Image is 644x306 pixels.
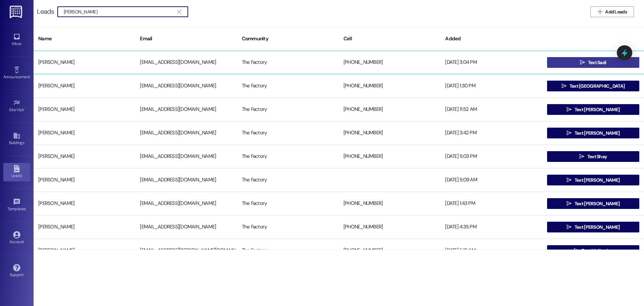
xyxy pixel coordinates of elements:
div: Leads [37,8,54,15]
div: [EMAIL_ADDRESS][DOMAIN_NAME] [135,56,237,69]
div: [EMAIL_ADDRESS][DOMAIN_NAME] [135,173,237,187]
div: [PERSON_NAME] [34,126,135,140]
div: [DATE] 3:04 PM [440,56,542,69]
div: [PERSON_NAME] [34,220,135,234]
div: [PERSON_NAME] [34,197,135,210]
button: Text [PERSON_NAME] [547,222,639,232]
span: Text Sadi [588,59,606,66]
a: Support [3,262,30,280]
a: Site Visit • [3,97,30,115]
span: Text [PERSON_NAME] [575,200,620,207]
span: Text [PERSON_NAME] [575,177,620,184]
i:  [574,248,579,253]
span: Add Leads [605,8,627,15]
a: Inbox [3,31,30,49]
img: ResiDesk Logo [10,6,23,18]
div: [DATE] 1:43 PM [440,197,542,210]
input: Search name/email/community (quotes for exact match e.g. "John Smith") [64,7,174,16]
span: Text [GEOGRAPHIC_DATA] [570,83,625,90]
div: [PHONE_NUMBER] [339,79,440,93]
span: Text McKaydee [582,247,612,254]
div: Added [440,31,542,47]
div: [PHONE_NUMBER] [339,244,440,257]
div: [EMAIL_ADDRESS][DOMAIN_NAME] [135,126,237,140]
div: [DATE] 3:42 PM [440,126,542,140]
span: • [24,106,25,111]
button: Text McKaydee [547,245,639,256]
div: [DATE] 5:03 PM [440,150,542,163]
button: Text [GEOGRAPHIC_DATA] [547,81,639,91]
i:  [579,154,584,159]
div: The Factory [237,56,339,69]
div: [PHONE_NUMBER] [339,197,440,210]
span: • [30,74,31,78]
span: Text [PERSON_NAME] [575,224,620,231]
div: [PERSON_NAME] [34,56,135,69]
div: Cell [339,31,440,47]
button: Add Leads [590,6,634,17]
div: The Factory [237,244,339,257]
div: Community [237,31,339,47]
div: [DATE] 11:52 AM [440,103,542,116]
i:  [567,107,572,112]
div: [EMAIL_ADDRESS][DOMAIN_NAME] [135,150,237,163]
button: Text [PERSON_NAME] [547,104,639,115]
div: [PERSON_NAME] [34,79,135,93]
div: [PERSON_NAME] [34,150,135,163]
div: [DATE] 4:35 PM [440,220,542,234]
div: [DATE] 5:12 AM [440,244,542,257]
button: Clear text [174,7,184,17]
a: Leads [3,163,30,181]
a: Account [3,229,30,247]
div: The Factory [237,126,339,140]
div: Name [34,31,135,47]
div: [EMAIL_ADDRESS][DOMAIN_NAME] [135,220,237,234]
i:  [597,9,602,14]
div: [PHONE_NUMBER] [339,150,440,163]
i:  [567,201,572,206]
div: The Factory [237,220,339,234]
div: [PHONE_NUMBER] [339,56,440,69]
button: Text [PERSON_NAME] [547,175,639,185]
i:  [567,130,572,136]
div: The Factory [237,150,339,163]
div: The Factory [237,197,339,210]
div: The Factory [237,173,339,187]
div: [PERSON_NAME] [34,103,135,116]
span: Text [PERSON_NAME] [575,106,620,113]
button: Text [PERSON_NAME] [547,198,639,209]
div: Email [135,31,237,47]
button: Text Sadi [547,57,639,68]
div: [EMAIL_ADDRESS][PERSON_NAME][DOMAIN_NAME] [135,244,237,257]
div: [DATE] 1:30 PM [440,79,542,93]
button: Text [PERSON_NAME] [547,128,639,138]
div: [PHONE_NUMBER] [339,220,440,234]
div: [PERSON_NAME] [34,173,135,187]
span: Text Shay [587,153,607,160]
div: The Factory [237,103,339,116]
div: [DATE] 5:09 AM [440,173,542,187]
span: Text [PERSON_NAME] [575,130,620,137]
span: • [26,206,27,210]
div: [PERSON_NAME] [34,244,135,257]
i:  [567,224,572,230]
div: [EMAIL_ADDRESS][DOMAIN_NAME] [135,103,237,116]
div: [EMAIL_ADDRESS][DOMAIN_NAME] [135,197,237,210]
i:  [567,177,572,183]
a: Buildings [3,130,30,148]
div: [PHONE_NUMBER] [339,103,440,116]
i:  [580,60,585,65]
div: [EMAIL_ADDRESS][DOMAIN_NAME] [135,79,237,93]
i:  [177,9,181,14]
i:  [561,83,567,89]
div: [PHONE_NUMBER] [339,126,440,140]
button: Text Shay [547,151,639,162]
a: Templates • [3,196,30,214]
div: The Factory [237,79,339,93]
